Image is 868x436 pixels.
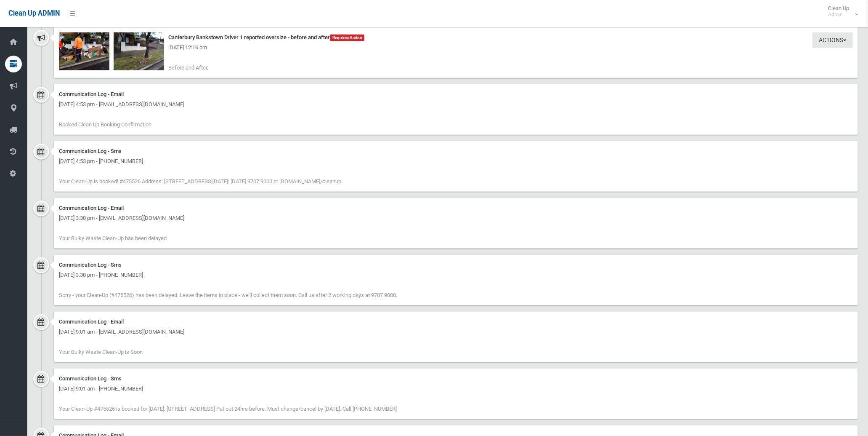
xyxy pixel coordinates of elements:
div: [DATE] 4:53 pm - [EMAIL_ADDRESS][DOMAIN_NAME] [59,99,853,110]
span: Booked Clean Up Booking Confirmation [59,121,151,128]
div: Canterbury Bankstown Driver 1 reported oversize - before and after [59,32,853,43]
span: Clean Up ADMIN [8,9,60,17]
img: 2025-08-1912.16.275707420975748091512.jpg [114,32,164,70]
div: [DATE] 4:53 pm - [PHONE_NUMBER] [59,156,853,166]
span: Before and After, [168,64,208,71]
span: Clean Up [824,5,857,18]
span: Requires Action [330,35,364,41]
div: Communication Log - Sms [59,374,853,384]
div: Communication Log - Email [59,203,853,213]
div: Communication Log - Email [59,317,853,327]
div: Communication Log - Email [59,89,853,99]
span: Sorry - your Clean-Up (#475526) has been delayed. Leave the items in place - we'll collect them s... [59,292,397,298]
img: 2025-08-1912.12.225797681290779878579.jpg [59,32,109,70]
span: Your Clean-Up #475526 is booked for [DATE]. [STREET_ADDRESS] Put out 24hrs before. Must change/ca... [59,406,397,412]
div: Communication Log - Sms [59,260,853,270]
div: [DATE] 12:16 pm [59,43,853,53]
div: [DATE] 3:30 pm - [PHONE_NUMBER] [59,270,853,280]
small: Admin [828,11,849,18]
button: Actions [812,32,853,48]
div: [DATE] 9:01 am - [EMAIL_ADDRESS][DOMAIN_NAME] [59,327,853,337]
div: [DATE] 9:01 am - [PHONE_NUMBER] [59,384,853,394]
span: Your Bulky Waste Clean-Up is Soon [59,349,143,355]
span: Your Bulky Waste Clean-Up has been delayed [59,235,167,241]
div: [DATE] 3:30 pm - [EMAIL_ADDRESS][DOMAIN_NAME] [59,213,853,223]
span: Your Clean-Up is booked! #475526 Address: [STREET_ADDRESS][DATE]: [DATE] 9707 9000 or [DOMAIN_NAM... [59,178,341,185]
div: Communication Log - Sms [59,146,853,156]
